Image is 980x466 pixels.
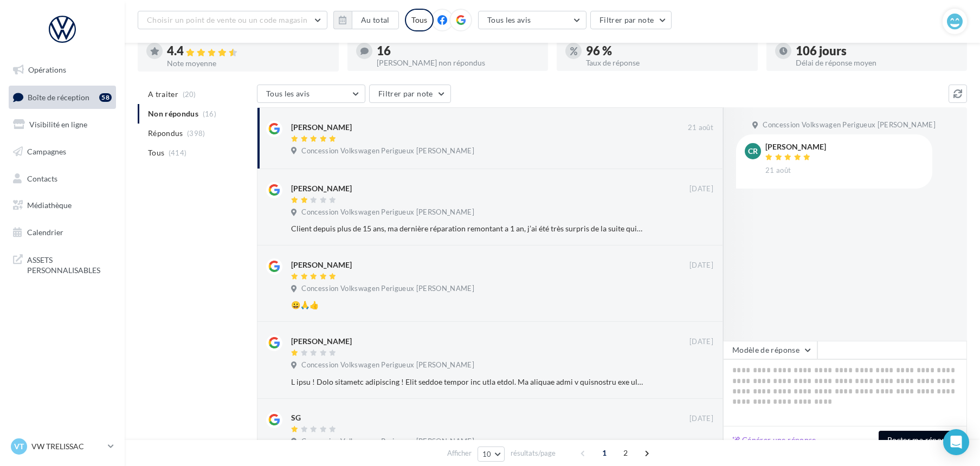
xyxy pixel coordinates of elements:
[148,128,183,139] span: Répondus
[9,436,116,457] a: VT VW TRELISSAC
[7,59,118,81] a: Opérations
[586,45,749,57] div: 96 %
[369,85,451,103] button: Filtrer par note
[765,166,791,176] span: 21 août
[14,441,24,452] span: VT
[291,412,301,423] div: SG
[7,248,118,280] a: ASSETS PERSONNALISABLES
[167,60,330,67] div: Note moyenne
[301,208,474,217] span: Concession Volkswagen Perigueux [PERSON_NAME]
[7,140,118,163] a: Campagnes
[723,341,817,359] button: Modèle de réponse
[31,441,104,452] p: VW TRELISSAC
[482,450,492,458] span: 10
[291,183,352,194] div: [PERSON_NAME]
[28,65,66,74] span: Opérations
[147,15,307,24] span: Choisir un point de vente ou un code magasin
[728,433,821,446] button: Générer une réponse
[291,122,352,133] div: [PERSON_NAME]
[291,300,643,310] div: 😀🙏👍
[689,184,713,194] span: [DATE]
[377,59,540,67] div: [PERSON_NAME] non répondus
[596,444,613,462] span: 1
[333,11,399,29] button: Au total
[27,228,63,237] span: Calendrier
[27,253,112,276] span: ASSETS PERSONNALISABLES
[27,173,57,183] span: Contacts
[879,431,962,449] button: Poster ma réponse
[291,377,643,387] div: L ipsu ! Dolo sitametc adipiscing ! Elit seddoe tempor inc utla etdol. Ma aliquae admi v quisnost...
[689,337,713,347] span: [DATE]
[765,143,826,151] div: [PERSON_NAME]
[29,120,87,129] span: Visibilité en ligne
[796,59,959,67] div: Délai de réponse moyen
[27,147,66,156] span: Campagnes
[689,414,713,424] span: [DATE]
[617,444,634,462] span: 2
[7,86,118,109] a: Boîte de réception58
[7,167,118,190] a: Contacts
[167,45,330,57] div: 4.4
[511,448,556,458] span: résultats/page
[352,11,399,29] button: Au total
[943,429,969,455] div: Open Intercom Messenger
[301,146,474,156] span: Concession Volkswagen Perigueux [PERSON_NAME]
[590,11,672,29] button: Filtrer par note
[478,446,505,462] button: 10
[7,194,118,217] a: Médiathèque
[796,45,959,57] div: 106 jours
[487,15,531,24] span: Tous les avis
[447,448,472,458] span: Afficher
[586,59,749,67] div: Taux de réponse
[28,92,89,101] span: Boîte de réception
[138,11,327,29] button: Choisir un point de vente ou un code magasin
[169,148,187,157] span: (414)
[291,223,643,234] div: Client depuis plus de 15 ans, ma dernière réparation remontant a 1 an, j’ai été très surpris de l...
[27,200,72,210] span: Médiathèque
[478,11,586,29] button: Tous les avis
[405,9,434,31] div: Tous
[257,85,365,103] button: Tous les avis
[99,93,112,102] div: 58
[301,437,474,446] span: Concession Volkswagen Perigueux [PERSON_NAME]
[266,89,310,98] span: Tous les avis
[7,113,118,136] a: Visibilité en ligne
[301,284,474,294] span: Concession Volkswagen Perigueux [PERSON_NAME]
[187,129,205,138] span: (398)
[183,90,196,99] span: (20)
[301,360,474,370] span: Concession Volkswagen Perigueux [PERSON_NAME]
[748,146,758,157] span: CR
[688,123,713,133] span: 21 août
[377,45,540,57] div: 16
[148,89,178,100] span: A traiter
[291,336,352,347] div: [PERSON_NAME]
[148,147,164,158] span: Tous
[689,261,713,270] span: [DATE]
[291,260,352,270] div: [PERSON_NAME]
[763,120,936,130] span: Concession Volkswagen Perigueux [PERSON_NAME]
[7,221,118,244] a: Calendrier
